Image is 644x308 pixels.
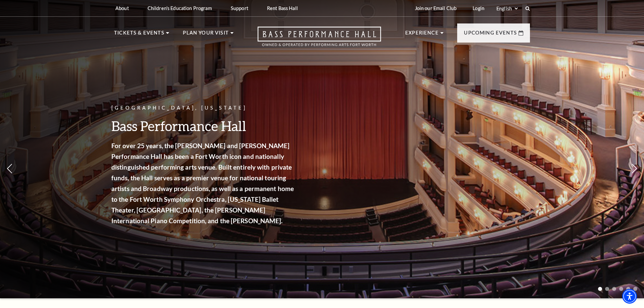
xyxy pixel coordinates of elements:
[114,29,164,41] p: Tickets & Events
[111,142,294,225] strong: For over 25 years, the [PERSON_NAME] and [PERSON_NAME] Performance Hall has been a Fort Worth ico...
[495,5,519,12] select: Select:
[111,117,296,134] h3: Bass Performance Hall
[183,29,229,41] p: Plan Your Visit
[231,5,248,11] p: Support
[267,5,298,11] p: Rent Bass Hall
[405,29,439,41] p: Experience
[622,289,637,304] div: Accessibility Menu
[115,5,129,11] p: About
[111,104,296,112] p: [GEOGRAPHIC_DATA], [US_STATE]
[148,5,212,11] p: Children's Education Program
[464,29,517,41] p: Upcoming Events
